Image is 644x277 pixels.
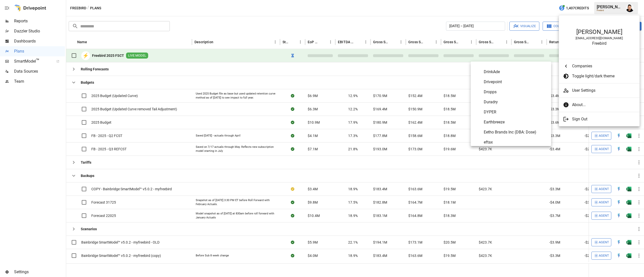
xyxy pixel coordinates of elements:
[484,99,547,105] span: Duradry
[572,87,635,94] span: User Settings
[572,63,635,69] span: Companies
[572,73,635,79] span: Toggle light/dark theme
[572,102,635,108] span: About...
[564,28,634,35] div: [PERSON_NAME]
[564,41,634,46] div: Freebird
[564,36,634,40] div: [EMAIL_ADDRESS][DOMAIN_NAME]
[484,89,547,95] span: Dropps
[484,69,547,75] span: DrinkAde
[572,116,635,122] span: Sign Out
[484,79,547,85] span: Drivepoint
[484,119,547,125] span: Earthbreeze
[484,129,547,135] span: Eetho Brands Inc (DBA: Dose)
[484,109,547,115] span: DYPER
[484,139,547,145] span: eftax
